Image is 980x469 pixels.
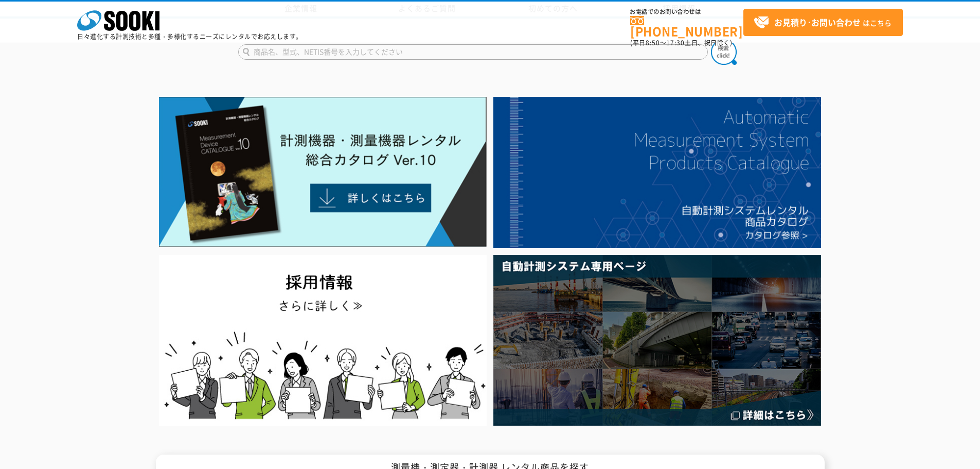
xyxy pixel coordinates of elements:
[630,9,743,15] span: お電話でのお問い合わせは
[711,39,737,65] img: btn_search.png
[646,38,660,47] span: 8:50
[630,16,743,37] a: [PHONE_NUMBER]
[159,97,487,247] img: Catalog Ver10
[754,15,892,30] span: はこちら
[238,44,708,60] input: 商品名、型式、NETIS番号を入力してください
[493,97,821,248] img: 自動計測システムカタログ
[630,38,732,47] span: (平日 ～ 土日、祝日除く)
[774,16,861,28] strong: お見積り･お問い合わせ
[666,38,685,47] span: 17:30
[159,255,487,425] img: SOOKI recruit
[77,33,302,40] p: 日々進化する計測技術と多種・多様化するニーズにレンタルでお応えします。
[493,255,821,425] img: 自動計測システム専用ページ
[743,9,903,36] a: お見積り･お問い合わせはこちら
